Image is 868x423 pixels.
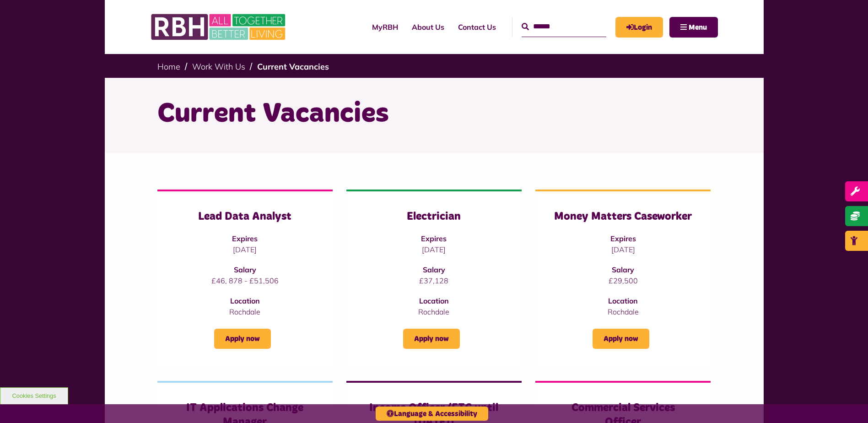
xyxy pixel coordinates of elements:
strong: Expires [232,234,258,243]
a: Home [157,61,180,72]
a: About Us [405,15,451,39]
p: [DATE] [365,244,503,255]
iframe: Netcall Web Assistant for live chat [827,382,868,423]
a: Current Vacancies [257,61,329,72]
p: [DATE] [554,244,692,255]
p: Rochdale [365,306,503,317]
button: Language & Accessibility [376,407,488,421]
a: Apply now [593,329,649,349]
strong: Location [230,296,260,305]
p: £46, 878 - £51,506 [176,275,314,286]
a: Work With Us [192,61,245,72]
strong: Salary [612,265,634,274]
span: Menu [689,24,707,31]
a: Apply now [403,329,460,349]
strong: Salary [423,265,445,274]
strong: Expires [610,234,636,243]
strong: Salary [234,265,256,274]
p: £29,500 [554,275,692,286]
h3: Electrician [365,210,503,224]
p: Rochdale [554,306,692,317]
a: MyRBH [615,17,663,38]
a: Apply now [214,329,271,349]
p: [DATE] [176,244,314,255]
strong: Location [608,296,638,305]
img: RBH [151,9,288,45]
strong: Location [419,296,449,305]
p: £37,128 [365,275,503,286]
h1: Current Vacancies [157,96,711,132]
strong: Expires [421,234,447,243]
a: Contact Us [451,15,503,39]
h3: Money Matters Caseworker [554,210,692,224]
a: MyRBH [365,15,405,39]
button: Navigation [669,17,718,38]
h3: Lead Data Analyst [176,210,314,224]
p: Rochdale [176,306,314,317]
